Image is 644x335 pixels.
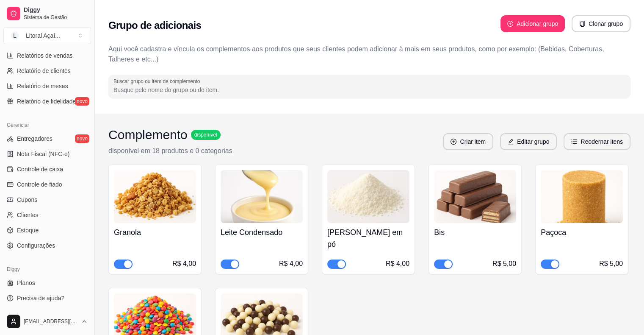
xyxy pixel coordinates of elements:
[172,259,196,269] div: R$ 4,00
[564,133,630,150] button: ordered-listReodernar itens
[3,95,91,108] a: Relatório de fidelidadenovo
[114,226,196,238] h4: Granola
[599,259,623,269] div: R$ 5,00
[113,78,203,85] label: Buscar grupo ou item de complemento
[24,6,88,14] span: Diggy
[434,170,516,223] img: product-image
[3,262,91,276] div: Diggy
[108,44,630,64] p: Aqui você cadastra e víncula os complementos aos produtos que seus clientes podem adicionar à mai...
[451,139,456,145] span: plus-circle
[500,133,557,150] button: editEditar grupo
[17,134,53,143] span: Entregadores
[3,311,91,332] button: [EMAIL_ADDRESS][DOMAIN_NAME]
[3,79,91,93] a: Relatório de mesas
[3,208,91,222] a: Clientes
[572,15,630,32] button: copyClonar grupo
[17,150,69,158] span: Nota Fiscal (NFC-e)
[3,49,91,62] a: Relatórios de vendas
[3,147,91,161] a: Nota Fiscal (NFC-e)
[221,226,303,238] h4: Leite Condensado
[579,21,585,27] span: copy
[24,14,88,21] span: Sistema de Gestão
[3,118,91,132] div: Gerenciar
[17,82,68,90] span: Relatório de mesas
[3,291,91,305] a: Precisa de ajuda?
[3,276,91,290] a: Planos
[3,64,91,78] a: Relatório de clientes
[327,170,409,223] img: product-image
[17,97,76,106] span: Relatório de fidelidade
[3,27,91,44] button: Select a team
[3,239,91,252] a: Configurações
[221,170,303,223] img: product-image
[193,131,219,138] span: disponível
[113,86,625,94] input: Buscar grupo ou item de complemento
[17,180,62,189] span: Controle de fiado
[434,226,516,238] h4: Bis
[108,146,232,156] p: disponível em 18 produtos e 0 categorias
[114,170,196,223] img: product-image
[443,133,493,150] button: plus-circleCriar item
[17,211,39,219] span: Clientes
[108,19,201,32] h2: Grupo de adicionais
[327,226,409,250] h4: [PERSON_NAME] em pó
[386,259,409,269] div: R$ 4,00
[24,318,77,325] span: [EMAIL_ADDRESS][DOMAIN_NAME]
[17,195,37,204] span: Cupons
[3,223,91,237] a: Estoque
[17,279,35,287] span: Planos
[17,51,73,60] span: Relatórios de vendas
[507,21,513,27] span: plus-circle
[17,165,63,173] span: Controle de caixa
[17,294,64,302] span: Precisa de ajuda?
[26,31,60,40] div: Litoral Açaí ...
[3,132,91,145] a: Entregadoresnovo
[508,139,514,145] span: edit
[571,139,577,145] span: ordered-list
[3,3,91,24] a: DiggySistema de Gestão
[3,193,91,207] a: Cupons
[3,178,91,191] a: Controle de fiado
[11,31,19,40] span: L
[17,226,39,234] span: Estoque
[541,226,623,238] h4: Paçoca
[17,241,55,250] span: Configurações
[500,15,565,32] button: plus-circleAdicionar grupo
[541,170,623,223] img: product-image
[279,259,303,269] div: R$ 4,00
[108,127,188,142] h3: Complemento
[3,162,91,176] a: Controle de caixa
[17,67,71,75] span: Relatório de clientes
[492,259,516,269] div: R$ 5,00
